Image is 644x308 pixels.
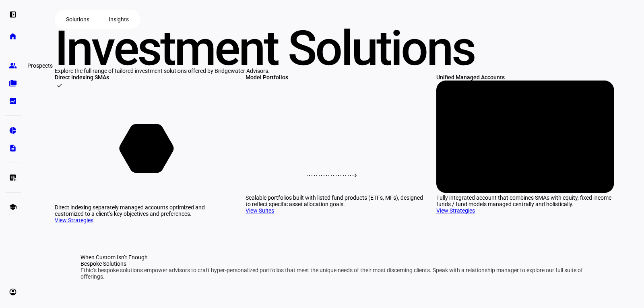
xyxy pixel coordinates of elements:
[9,79,17,87] eth-mat-symbol: folder_copy
[246,194,423,207] div: Scalable portfolios built with listed fund products (ETFs, MFs), designed to reflect specific ass...
[246,74,423,81] div: Model Portfolios
[5,93,21,109] a: bid_landscape
[56,82,63,89] mat-icon: check
[9,62,17,70] eth-mat-symbol: group
[9,203,17,211] eth-mat-symbol: school
[246,207,274,214] a: View Suites
[56,11,99,27] button: Solutions
[9,144,17,152] eth-mat-symbol: description
[55,204,233,217] div: Direct indexing separately managed accounts optimized and customized to a client’s key objectives...
[80,254,589,260] div: When Custom Isn’t Enough
[109,11,129,27] span: Insights
[55,74,233,81] div: Direct Indexing SMAs
[9,174,17,182] eth-mat-symbol: list_alt_add
[5,122,21,138] a: pie_chart
[436,194,614,207] div: Fully integrated account that combines SMAs with equity, fixed income funds / fund models managed...
[55,68,615,74] div: Explore the full range of tailored investment solutions offered by Bridgewater Advisors.
[5,75,21,91] a: folder_copy
[9,288,17,296] eth-mat-symbol: account_circle
[436,207,475,214] a: View Strategies
[5,140,21,156] a: description
[99,11,138,27] button: Insights
[55,29,615,68] div: Investment Solutions
[9,32,17,40] eth-mat-symbol: home
[24,61,56,70] div: Prospects
[80,267,589,280] div: Ethic’s bespoke solutions empower advisors to craft hyper-personalized portfolios that meet the u...
[9,126,17,134] eth-mat-symbol: pie_chart
[436,74,614,81] div: Unified Managed Accounts
[5,28,21,44] a: home
[9,10,17,19] eth-mat-symbol: left_panel_open
[66,11,89,27] span: Solutions
[9,97,17,105] eth-mat-symbol: bid_landscape
[55,217,93,223] a: View Strategies
[80,260,589,267] div: Bespoke Solutions
[5,58,21,74] a: group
